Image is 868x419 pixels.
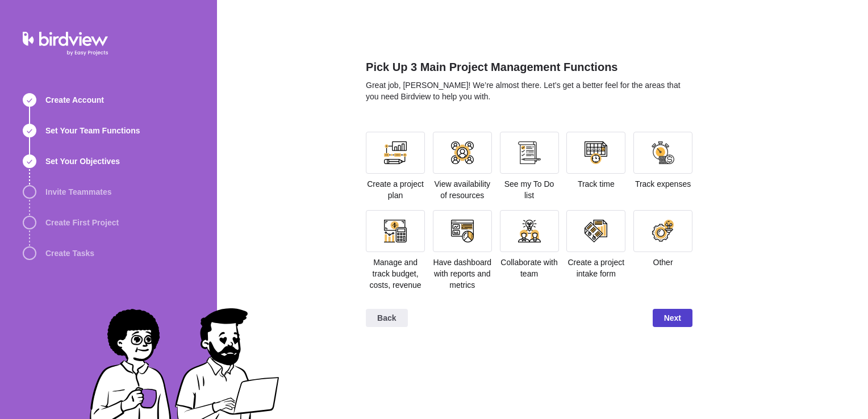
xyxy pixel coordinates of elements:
[653,258,673,267] span: Other
[45,248,94,259] span: Create Tasks
[45,217,119,228] span: Create First Project
[635,179,691,188] span: Track expenses
[567,258,624,278] span: Create a project intake form
[435,179,491,200] span: View availability of resources
[653,309,692,327] span: Next
[504,179,554,200] span: See my To Do list
[500,258,557,278] span: Collaborate with team
[370,258,422,290] span: Manage and track budget, costs, revenue
[578,179,615,188] span: Track time
[45,186,111,198] span: Invite Teammates
[45,125,140,136] span: Set Your Team Functions
[433,258,491,290] span: Have dashboard with reports and metrics
[366,309,407,327] span: Back
[45,94,104,106] span: Create Account
[367,179,424,200] span: Create a project plan
[377,311,396,325] span: Back
[366,59,692,79] h2: Pick Up 3 Main Project Management Functions
[664,311,681,325] span: Next
[45,156,120,167] span: Set Your Objectives
[366,81,681,101] span: Great job, [PERSON_NAME]! We’re almost there. Let’s get a better feel for the areas that you need...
